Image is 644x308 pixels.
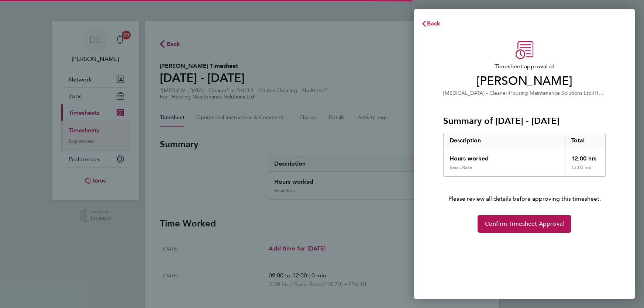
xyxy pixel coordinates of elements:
[565,165,606,176] div: 12.00 hrs
[592,90,593,96] span: ·
[443,90,507,96] span: [MEDICAL_DATA] - Cleaner
[450,165,472,170] div: Basic Rate
[434,177,614,203] p: Please review all details before approving this timesheet.
[443,133,606,177] div: Summary of 25 - 31 Aug 2025
[565,133,606,148] div: Total
[414,16,448,31] button: Back
[478,215,571,233] button: Confirm Timesheet Approval
[443,62,606,71] span: Timesheet approval of
[485,220,564,228] span: Confirm Timesheet Approval
[507,90,509,96] span: ·
[443,74,606,89] span: [PERSON_NAME]
[444,148,565,165] div: Hours worked
[444,133,565,148] div: Description
[565,148,606,165] div: 12.00 hrs
[443,115,606,127] h3: Summary of [DATE] - [DATE]
[427,20,441,27] span: Back
[509,90,592,96] span: Housing Maintenance Solutions Ltd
